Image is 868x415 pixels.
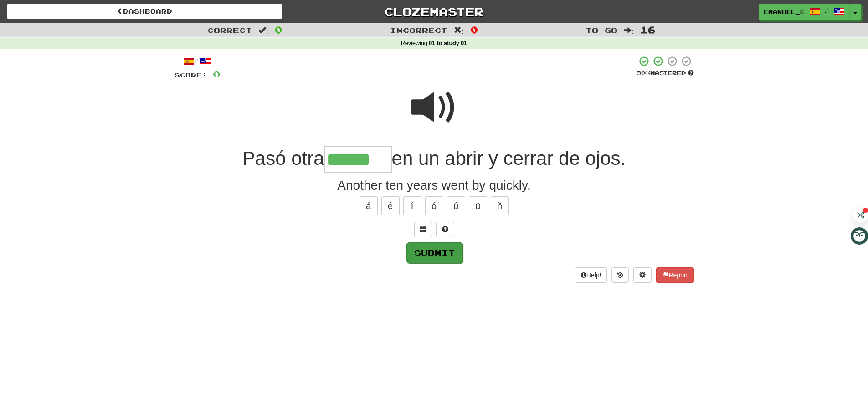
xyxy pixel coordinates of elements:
[406,242,463,263] button: Submit
[469,196,487,215] button: ü
[640,24,656,35] span: 16
[7,4,282,19] a: Dashboard
[381,196,400,215] button: é
[586,26,617,35] span: To go
[656,267,693,283] button: Report
[403,196,421,215] button: í
[258,26,268,34] span: :
[454,26,464,34] span: :
[611,267,629,283] button: Round history (alt+y)
[436,222,454,237] button: Single letter hint - you only get 1 per sentence and score half the points! alt+h
[242,148,324,169] span: Pasó otra
[429,40,467,46] strong: 01 to study 01
[447,196,465,215] button: ú
[392,148,626,169] span: en un abrir y cerrar de ojos.
[175,176,694,195] div: Another ten years went by quickly.
[213,68,221,79] span: 0
[637,69,694,77] div: Mastered
[575,267,607,283] button: Help!
[425,196,443,215] button: ó
[207,26,252,35] span: Correct
[470,24,478,35] span: 0
[175,71,207,79] span: Score:
[360,196,378,215] button: á
[390,26,447,35] span: Incorrect
[175,56,221,67] div: /
[414,222,432,237] button: Switch sentence to multiple choice alt+p
[825,7,829,14] span: /
[624,26,634,34] span: :
[296,4,572,20] a: Clozemaster
[764,8,805,16] span: emanuel_e
[275,24,282,35] span: 0
[759,4,850,20] a: emanuel_e /
[637,69,650,77] span: 50 %
[491,196,509,215] button: ñ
